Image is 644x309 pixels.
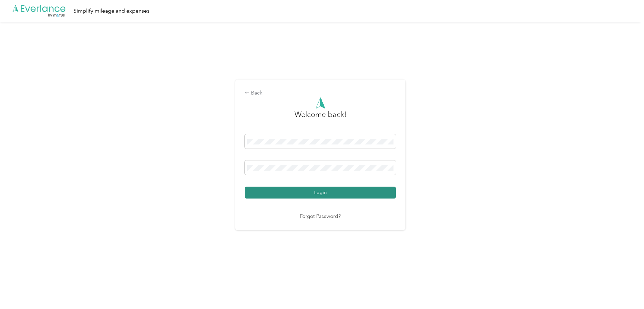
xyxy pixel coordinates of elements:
h3: greeting [294,109,347,127]
a: Forgot Password? [300,213,341,221]
div: Simplify mileage and expenses [74,7,149,15]
button: Login [245,187,396,199]
div: Back [245,89,396,97]
iframe: Everlance-gr Chat Button Frame [606,271,644,309]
